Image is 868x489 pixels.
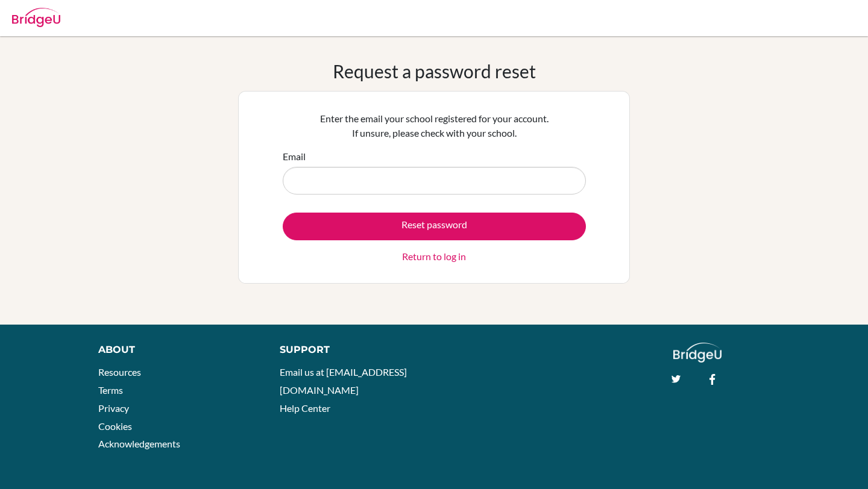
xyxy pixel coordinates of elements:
[673,343,722,363] img: logo_white@2x-f4f0deed5e89b7ecb1c2cc34c3e3d731f90f0f143d5ea2071677605dd97b5244.png
[283,149,306,164] label: Email
[280,366,407,396] a: Email us at [EMAIL_ADDRESS][DOMAIN_NAME]
[283,213,586,240] button: Reset password
[333,60,536,82] h1: Request a password reset
[98,384,123,396] a: Terms
[283,111,586,140] p: Enter the email your school registered for your account. If unsure, please check with your school.
[98,366,141,378] a: Resources
[280,343,422,357] div: Support
[98,420,132,432] a: Cookies
[98,402,129,414] a: Privacy
[12,8,60,27] img: Bridge-U
[280,402,330,414] a: Help Center
[98,343,253,357] div: About
[402,249,466,264] a: Return to log in
[98,438,180,449] a: Acknowledgements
